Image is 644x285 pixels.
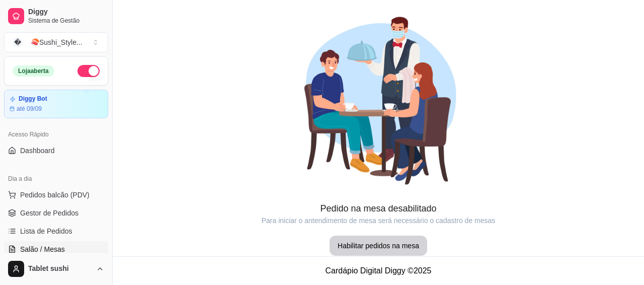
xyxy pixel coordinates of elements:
[330,236,427,256] button: Habilitar pedidos na mesa
[4,142,108,159] a: Dashboard
[20,226,72,236] span: Lista de Pedidos
[17,105,42,113] article: até 09/09
[28,264,92,273] span: Tablet sushi
[4,171,108,187] div: Dia a dia
[4,241,108,257] a: Salão / Mesas
[77,65,100,77] button: Alterar Status
[20,190,90,200] span: Pedidos balcão (PDV)
[28,17,104,25] span: Sistema de Gestão
[4,223,108,239] a: Lista de Pedidos
[4,126,108,142] div: Acesso Rápido
[20,146,55,156] span: Dashboard
[31,37,83,47] div: 🍣Sushi_Style ...
[20,244,65,254] span: Salão / Mesas
[4,257,108,281] button: Tablet sushi
[113,256,644,285] footer: Cardápio Digital Diggy © 2025
[4,90,108,118] a: Diggy Botaté 09/09
[113,201,644,216] article: Pedido na mesa desabilitado
[20,208,78,218] span: Gestor de Pedidos
[4,205,108,221] a: Gestor de Pedidos
[13,65,54,77] div: Loja aberta
[4,187,108,203] button: Pedidos balcão (PDV)
[113,216,644,226] article: Para iniciar o antendimento de mesa será necessário o cadastro de mesas
[28,8,104,17] span: Diggy
[4,4,108,28] a: DiggySistema de Gestão
[4,32,108,52] button: Select a team
[13,37,23,47] span: �
[19,95,47,103] article: Diggy Bot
